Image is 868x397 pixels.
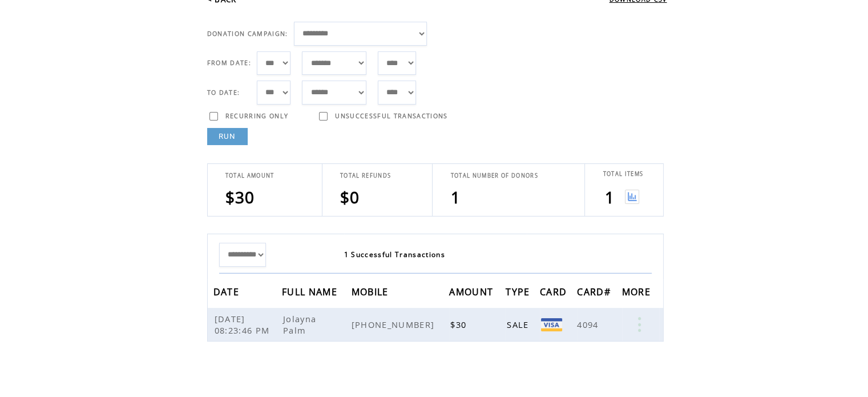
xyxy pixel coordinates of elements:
a: CARD# [577,288,613,295]
span: [DATE] 08:23:46 PM [215,313,273,336]
a: DATE [213,288,242,295]
span: CARD [540,283,570,304]
span: TO DATE: [207,89,240,97]
span: 1 Successful Transactions [344,250,445,259]
span: 1 [450,186,460,208]
span: AMOUNT [449,283,496,304]
img: View graph [625,190,639,204]
span: TOTAL NUMBER OF DONORS [450,172,538,179]
a: CARD [540,288,570,295]
a: TYPE [506,288,532,295]
a: FULL NAME [282,288,340,295]
span: DONATION CAMPAIGN: [207,30,288,38]
span: $0 [340,186,360,208]
span: FROM DATE: [207,59,251,67]
span: TOTAL REFUNDS [340,172,391,179]
img: VISA [541,318,562,331]
span: TOTAL AMOUNT [225,172,274,179]
span: DATE [213,283,242,304]
span: MOBILE [352,283,391,304]
span: MORE [622,283,653,304]
span: $30 [450,319,469,330]
a: RUN [207,128,248,145]
span: 1 [604,186,614,208]
span: 4094 [577,319,601,330]
span: UNSUCCESSFUL TRANSACTIONS [335,112,447,120]
span: RECURRING ONLY [225,112,289,120]
span: FULL NAME [282,283,340,304]
span: Jolayna Palm [283,313,316,336]
span: [PHONE_NUMBER] [352,319,438,330]
span: CARD# [577,283,613,304]
span: TYPE [506,283,532,304]
a: AMOUNT [449,288,496,295]
span: TOTAL ITEMS [603,170,643,178]
a: MOBILE [352,288,391,295]
span: SALE [507,319,531,330]
span: $30 [225,186,255,208]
